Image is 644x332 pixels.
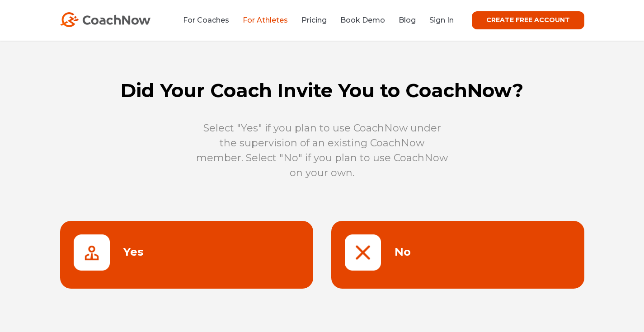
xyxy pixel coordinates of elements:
a: CREATE FREE ACCOUNT [472,11,584,29]
a: For Athletes [243,16,288,24]
a: Pricing [301,16,327,24]
a: Sign In [429,16,454,24]
img: CoachNow Logo [60,12,150,27]
h1: Did Your Coach Invite You to CoachNow? [51,79,593,103]
p: Select "Yes" if you plan to use CoachNow under the supervision of an existing CoachNow member. Se... [196,121,449,180]
a: For Coaches [183,16,229,24]
a: Blog [399,16,416,24]
a: Book Demo [340,16,385,24]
